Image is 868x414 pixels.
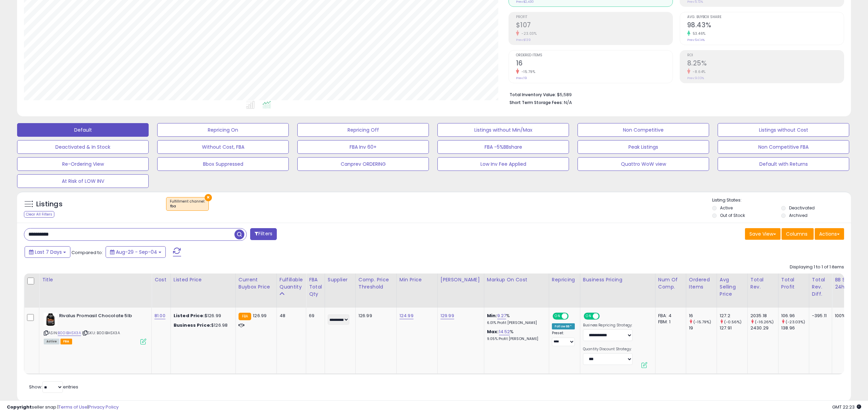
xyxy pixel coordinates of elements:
button: Deactivated & In Stock [17,140,149,154]
small: (-23.03%) [786,319,805,325]
button: Repricing On [157,123,289,137]
h2: 98.43% [687,21,844,30]
div: Markup on Cost [487,276,546,283]
small: Prev: 64.14% [687,38,705,42]
button: Filters [250,228,277,240]
div: FBA: 4 [658,313,681,319]
label: Active [720,205,733,211]
div: Comp. Price Threshold [358,276,394,291]
span: Columns [786,231,808,237]
label: Business Repricing Strategy: [583,323,633,328]
div: Total Profit [781,276,806,291]
button: Quattro WoW view [578,157,709,171]
button: Without Cost, FBA [157,140,289,154]
div: Supplier [328,276,353,283]
h5: Listings [36,199,63,209]
small: (-15.79%) [693,319,711,325]
button: FBA Inv 60+ [297,140,429,154]
div: 16 [689,313,717,319]
a: Privacy Policy [89,404,119,410]
a: 81.00 [154,312,165,319]
div: Listed Price [174,276,233,283]
span: OFF [568,313,579,319]
div: Avg Selling Price [720,276,745,298]
button: FBA -5%BBshare [437,140,569,154]
p: Listing States: [712,197,851,204]
a: 129.99 [440,312,454,319]
button: Low Inv Fee Applied [437,157,569,171]
a: 124.99 [399,312,413,319]
b: Max: [487,328,499,335]
div: Displaying 1 to 1 of 1 items [790,264,844,270]
img: 41HKQn+OZgL._SL40_.jpg [44,313,57,326]
div: Fulfillable Quantity [280,276,303,291]
label: Quantity Discount Strategy: [583,347,633,352]
button: Columns [782,228,814,240]
div: 19 [689,325,717,331]
b: Listed Price: [174,312,205,319]
div: 48 [280,313,301,319]
button: Non Competitive [578,123,709,137]
div: Ordered Items [689,276,714,291]
span: ON [584,313,593,319]
div: Follow BB * [552,323,575,329]
span: 126.99 [253,312,267,319]
div: Clear All Filters [24,211,54,218]
button: Aug-29 - Sep-04 [106,246,166,258]
span: Last 7 Days [35,249,62,255]
span: 2025-09-12 22:23 GMT [832,404,861,410]
small: Prev: 19 [516,76,527,80]
button: × [205,194,212,201]
div: $126.98 [174,322,230,328]
button: Peak Listings [578,140,709,154]
div: 127.2 [720,313,747,319]
p: 9.05% Profit [PERSON_NAME] [487,337,544,341]
b: Short Term Storage Fees: [510,100,563,105]
a: 9.27 [497,312,506,319]
button: Default with Returns [718,157,849,171]
span: Aug-29 - Sep-04 [116,249,157,255]
small: -15.79% [519,69,535,74]
button: Repricing Off [297,123,429,137]
div: Title [42,276,149,283]
button: Canprev ORDERING [297,157,429,171]
div: 69 [309,313,320,319]
h2: 8.25% [687,59,844,69]
h2: $107 [516,21,673,30]
strong: Copyright [7,404,32,410]
span: Fulfillment channel : [170,199,205,209]
span: Profit [516,15,673,19]
b: Rivalus Promasil Chocolate 5lb [59,313,142,321]
small: -23.03% [519,31,537,36]
button: Listings without Cost [718,123,849,137]
small: (-16.26%) [755,319,774,325]
span: All listings currently available for purchase on Amazon [44,339,59,344]
p: 6.01% Profit [PERSON_NAME] [487,321,544,325]
button: Re-Ordering View [17,157,149,171]
small: 53.46% [690,31,706,36]
button: Listings without Min/Max [437,123,569,137]
label: Archived [789,212,808,218]
b: Business Price: [174,322,211,328]
div: 100% [835,313,857,319]
div: Repricing [552,276,577,283]
b: Min: [487,312,497,319]
div: ASIN: [44,313,146,344]
li: $5,589 [510,90,839,98]
span: Avg. Buybox Share [687,15,844,19]
button: Bbox Suppressed [157,157,289,171]
div: Num of Comp. [658,276,683,291]
a: 14.52 [499,328,510,335]
div: seller snap | | [7,404,119,411]
div: FBM: 1 [658,319,681,325]
th: The percentage added to the cost of goods (COGS) that forms the calculator for Min & Max prices. [484,273,549,308]
div: Min Price [399,276,435,283]
div: fba [170,204,205,209]
div: % [487,329,544,341]
span: ROI [687,54,844,57]
div: FBA Total Qty [309,276,322,298]
div: 138.96 [781,325,809,331]
div: [PERSON_NAME] [440,276,481,283]
div: Current Buybox Price [239,276,274,291]
div: $126.99 [174,313,230,319]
